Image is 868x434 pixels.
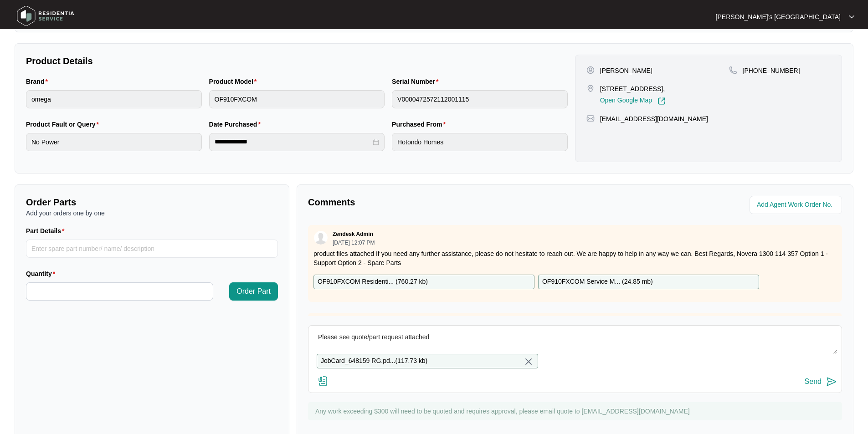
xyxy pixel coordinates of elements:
[26,226,68,235] label: Part Details
[26,209,278,218] p: Add your orders one by one
[321,356,427,366] p: JobCard_648159 RG.pd... ( 117.73 kb )
[657,97,666,105] img: Link-External
[805,376,837,388] button: Send
[209,77,261,86] label: Product Model
[229,282,278,301] button: Order Part
[392,90,568,108] input: Serial Number
[729,66,737,74] img: map-pin
[313,330,837,354] textarea: Please see quote/part request attached
[26,196,278,209] p: Order Parts
[236,286,271,297] span: Order Part
[849,15,854,19] img: dropdown arrow
[209,90,385,108] input: Product Model
[586,84,595,92] img: map-pin
[757,199,837,210] input: Add Agent Work Order No.
[716,12,841,21] p: [PERSON_NAME]'s [GEOGRAPHIC_DATA]
[600,97,666,105] a: Open Google Map
[14,2,77,30] img: residentia service logo
[313,249,837,267] p: product files attached If you need any further assistance, please do not hesitate to reach out. W...
[26,269,59,278] label: Quantity
[26,90,202,108] input: Brand
[392,77,442,86] label: Serial Number
[586,66,595,74] img: user-pin
[600,114,708,123] p: [EMAIL_ADDRESS][DOMAIN_NAME]
[333,240,375,245] p: [DATE] 12:07 PM
[26,283,213,300] input: Quantity
[392,120,449,129] label: Purchased From
[215,137,371,147] input: Date Purchased
[315,407,837,416] p: Any work exceeding $300 will need to be quoted and requires approval, please email quote to [EMAI...
[586,114,595,123] img: map-pin
[209,120,264,129] label: Date Purchased
[542,277,653,287] p: OF910FXCOM Service M... ( 24.85 mb )
[26,77,51,86] label: Brand
[26,55,568,67] p: Product Details
[392,133,568,151] input: Purchased From
[805,378,822,386] div: Send
[26,133,202,151] input: Product Fault or Query
[333,230,373,238] p: Zendesk Admin
[600,66,652,75] p: [PERSON_NAME]
[826,376,837,387] img: send-icon.svg
[314,231,328,245] img: user.svg
[318,376,329,387] img: file-attachment-doc.svg
[743,66,800,75] p: [PHONE_NUMBER]
[600,84,666,93] p: [STREET_ADDRESS],
[318,277,428,287] p: OF910FXCOM Residenti... ( 760.27 kb )
[308,196,569,209] p: Comments
[26,120,103,129] label: Product Fault or Query
[26,240,278,258] input: Part Details
[523,356,534,367] img: close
